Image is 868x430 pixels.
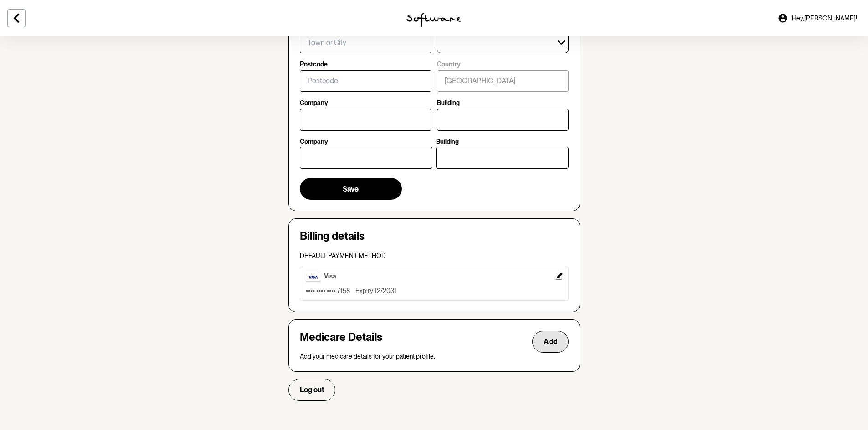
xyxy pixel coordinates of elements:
button: Log out [288,379,335,401]
span: Add [544,337,557,346]
span: Default payment method [300,252,386,259]
button: Edit [300,267,569,301]
span: Hey, [PERSON_NAME] ! [792,15,857,22]
img: software logo [406,13,461,27]
p: Building [437,99,460,107]
span: Log out [300,385,324,394]
span: visa [324,273,336,280]
button: Add [532,331,569,353]
p: Building [436,138,459,146]
input: Town or City [300,31,431,53]
p: Country [437,61,461,68]
a: Hey,[PERSON_NAME]! [772,7,863,29]
p: Company [300,99,328,107]
input: Postcode [300,70,431,92]
p: •••• •••• •••• 7158 [306,287,350,295]
img: visa.d90d5dc0c0c428db6ba0.webp [306,273,320,282]
p: Expiry 12/2031 [355,287,396,295]
span: Save [343,185,359,193]
button: Save [300,178,402,200]
p: Add your medicare details for your patient profile. [300,353,569,360]
p: Postcode [300,61,328,68]
h4: Billing details [300,230,569,243]
p: Company [300,138,328,146]
h4: Medicare Details [300,331,382,353]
